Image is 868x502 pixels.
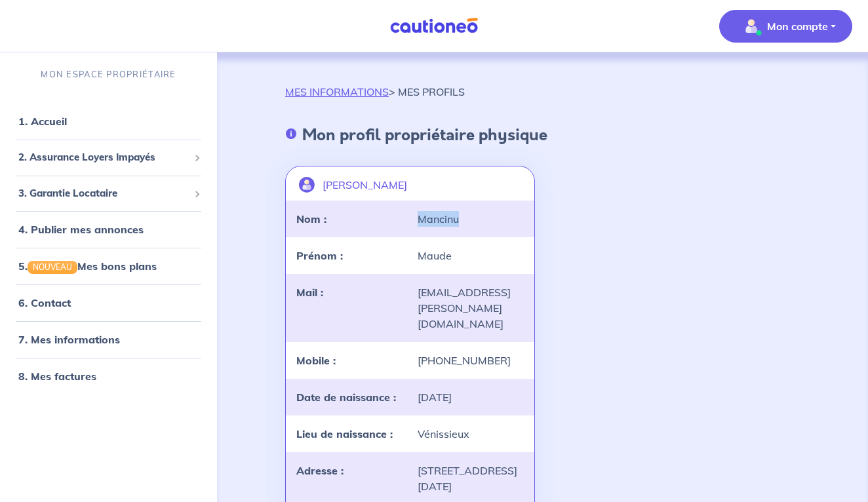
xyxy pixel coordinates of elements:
strong: Lieu de naissance : [296,427,393,440]
a: 5.NOUVEAUMes bons plans [18,260,157,273]
div: [EMAIL_ADDRESS][PERSON_NAME][DOMAIN_NAME] [410,284,531,332]
div: [PHONE_NUMBER] [410,353,531,368]
div: 5.NOUVEAUMes bons plans [5,253,212,279]
strong: Nom : [296,212,326,225]
strong: Date de naissance : [296,391,396,404]
a: 4. Publier mes annonces [18,223,144,236]
strong: Mobile : [296,354,336,367]
span: 3. Garantie Locataire [18,186,189,201]
div: Maude [410,248,531,263]
div: 7. Mes informations [5,326,212,353]
h4: Mon profil propriétaire physique [302,126,547,145]
div: 4. Publier mes annonces [5,216,212,242]
p: > MES PROFILS [285,84,465,100]
span: 2. Assurance Loyers Impayés [18,150,189,165]
p: MON ESPACE PROPRIÉTAIRE [41,68,176,81]
div: [DATE] [410,389,531,405]
img: Cautioneo [385,18,483,34]
img: illu_account.svg [299,177,315,193]
a: 6. Contact [18,296,71,309]
a: 8. Mes factures [18,370,96,383]
div: Mancinu [410,211,531,227]
a: 1. Accueil [18,115,67,128]
div: Vénissieux [410,426,531,442]
p: Mon compte [767,18,828,34]
strong: Adresse : [296,464,344,477]
strong: Mail : [296,286,323,299]
div: 1. Accueil [5,108,212,134]
p: [PERSON_NAME] [323,177,407,193]
div: 3. Garantie Locataire [5,181,212,206]
div: [STREET_ADDRESS][DATE] [410,463,531,494]
button: illu_account_valid_menu.svgMon compte [719,10,852,43]
a: MES INFORMATIONS [285,85,389,98]
strong: Prénom : [296,249,343,262]
div: 2. Assurance Loyers Impayés [5,145,212,170]
div: 6. Contact [5,290,212,316]
img: illu_account_valid_menu.svg [741,16,762,37]
div: 8. Mes factures [5,363,212,389]
a: 7. Mes informations [18,333,120,346]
